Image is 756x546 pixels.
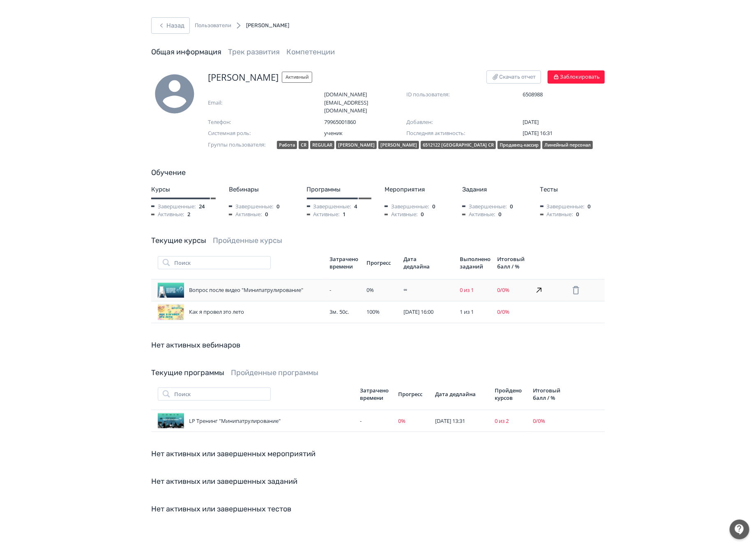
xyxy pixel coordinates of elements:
[229,210,262,219] span: Активные:
[460,286,474,294] span: 0 из 1
[406,129,489,138] span: Последняя активность:
[542,141,593,149] div: Линейный персонал
[151,17,190,34] button: Назад
[330,308,338,315] span: 3м.
[151,185,216,194] div: Курсы
[404,255,433,270] div: Дата дедлайна
[398,390,429,398] div: Прогресс
[228,47,280,56] a: Трек развития
[498,210,501,219] span: 0
[404,286,453,294] div: ∞
[540,210,573,219] span: Активные:
[421,210,424,219] span: 0
[404,308,434,315] span: [DATE] 16:00
[486,70,541,84] button: Скачать отчет
[533,387,565,401] div: Итоговый балл / %
[548,70,605,84] button: Заблокировать
[151,476,605,487] div: Нет активных или завершенных заданий
[385,203,429,211] span: Завершенные:
[286,47,335,56] a: Компетенции
[151,504,605,515] div: Нет активных или завершенных тестов
[208,141,274,151] span: Группы пользователя:
[432,203,435,211] span: 0
[151,368,224,377] a: Текущие программы
[330,286,360,294] div: -
[151,203,196,211] span: Завершенные:
[540,203,585,211] span: Завершенные:
[360,387,392,401] div: Затрачено времени
[510,203,513,211] span: 0
[406,91,489,99] span: ID пользователя:
[460,308,474,315] span: 1 из 1
[151,47,221,56] a: Общая информация
[195,21,231,30] a: Пользователи
[523,91,605,99] span: 6508988
[533,417,545,425] span: 0 / 0 %
[307,185,371,194] div: Программы
[462,203,507,211] span: Завершенные:
[277,203,279,211] span: 0
[299,141,309,149] div: CR
[151,236,206,245] a: Текущие курсы
[336,141,377,149] div: [PERSON_NAME]
[310,141,334,149] div: REGULAR
[208,129,290,138] span: Системная роль:
[497,255,528,270] div: Итоговый балл / %
[398,417,406,425] span: 0 %
[208,99,290,107] span: Email:
[343,210,346,219] span: 1
[307,210,340,219] span: Активные:
[360,417,392,425] div: -
[151,448,605,460] div: Нет активных или завершенных мероприятий
[187,210,190,219] span: 2
[265,210,268,219] span: 0
[324,91,406,115] span: [DOMAIN_NAME][EMAIL_ADDRESS][DOMAIN_NAME]
[277,141,297,149] div: Работа
[213,236,282,245] a: Пройденные курсы
[460,255,491,270] div: Выполнено заданий
[208,118,290,126] span: Телефон:
[199,203,205,211] span: 24
[576,210,579,219] span: 0
[462,210,495,219] span: Активные:
[495,387,526,401] div: Пройдено курсов
[495,417,509,425] span: 0 из 2
[523,129,553,137] span: [DATE] 16:31
[158,304,323,320] div: Как я провел это лето
[588,203,591,211] span: 0
[497,308,509,315] span: 0 / 0 %
[151,210,184,219] span: Активные:
[231,368,318,377] a: Пройденные программы
[151,340,605,351] div: Нет активных вебинаров
[378,141,419,149] div: [PERSON_NAME]
[498,141,541,149] div: Продавец-кассир
[497,286,509,294] span: 0 / 0 %
[385,185,449,194] div: Мероприятия
[229,203,273,211] span: Завершенные:
[208,70,279,84] span: [PERSON_NAME]
[367,308,380,315] span: 100 %
[158,282,323,299] div: Вопрос после видео "Минипатрулирование"
[540,185,605,194] div: Тесты
[435,417,465,425] span: [DATE] 13:31
[282,72,312,83] span: Активный
[355,203,357,211] span: 4
[385,210,417,219] span: Активные:
[435,390,488,398] div: Дата дедлайна
[158,413,353,429] div: LP Тренинг "Минипатрулирование"
[151,167,605,178] div: Обучение
[330,255,360,270] div: Затрачено времени
[367,259,397,266] div: Прогресс
[462,185,527,194] div: Задания
[229,185,293,194] div: Вебинары
[307,203,351,211] span: Завершенные:
[406,118,489,126] span: Добавлен:
[246,22,289,28] span: [PERSON_NAME]
[339,308,349,315] span: 50с.
[367,286,374,294] span: 0 %
[324,129,406,138] span: ученик
[324,118,406,126] span: 79965001860
[421,141,496,149] div: 6512122 [GEOGRAPHIC_DATA] CR
[523,118,539,126] span: [DATE]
